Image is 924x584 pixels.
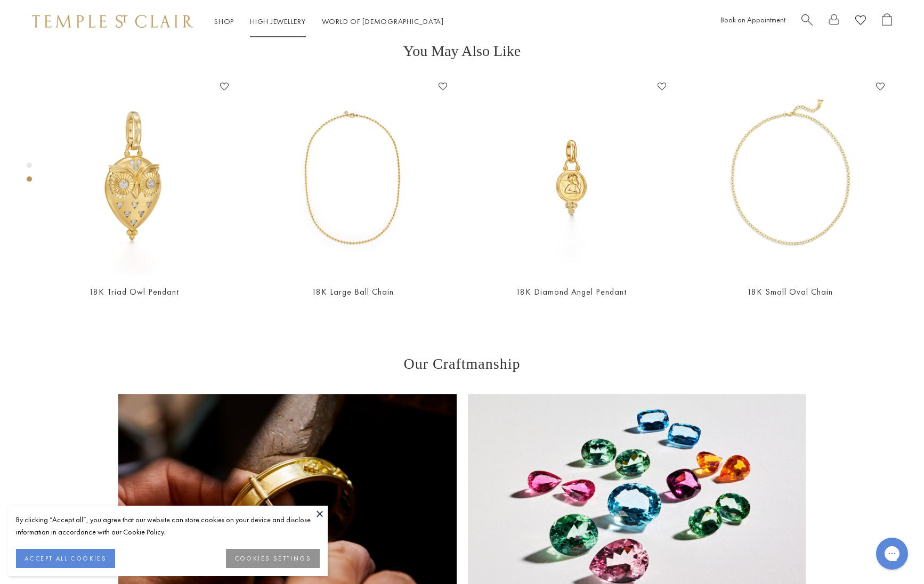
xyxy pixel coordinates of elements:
[254,78,452,276] a: N88817-3MBC16EXN88817-3MBC16EX
[322,17,444,26] a: World of [DEMOGRAPHIC_DATA]World of [DEMOGRAPHIC_DATA]
[250,17,306,26] a: High JewelleryHigh Jewellery
[692,78,889,276] img: N88863-XSOV18
[516,286,627,297] a: 18K Diamond Angel Pendant
[16,549,115,568] button: ACCEPT ALL COOKIES
[312,286,394,297] a: 18K Large Ball Chain
[118,355,806,372] h3: Our Craftmanship
[35,78,233,276] img: P31887-OWLTRIAD
[720,15,785,25] a: Book an Appointment
[882,13,892,30] a: Open Shopping Bag
[254,78,452,276] img: N88817-3MBC16EX
[871,534,913,573] iframe: Gorgias live chat messenger
[473,78,670,276] a: AP10-DIGRNAP10-DIGRN
[801,13,813,30] a: Search
[692,78,889,276] a: N88863-XSOV18N88863-XSOV18
[214,17,234,26] a: ShopShop
[16,514,320,538] div: By clicking “Accept all”, you agree that our website can store cookies on your device and disclos...
[35,78,233,276] a: P31887-OWLTRIADP31887-OWLTRIAD
[89,286,179,297] a: 18K Triad Owl Pendant
[32,15,193,28] img: Temple St. Clair
[226,549,320,568] button: COOKIES SETTINGS
[473,78,670,276] img: AP10-DIGRN
[214,15,444,28] nav: Main navigation
[43,43,881,60] h3: You May Also Like
[747,286,833,297] a: 18K Small Oval Chain
[855,13,866,30] a: View Wishlist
